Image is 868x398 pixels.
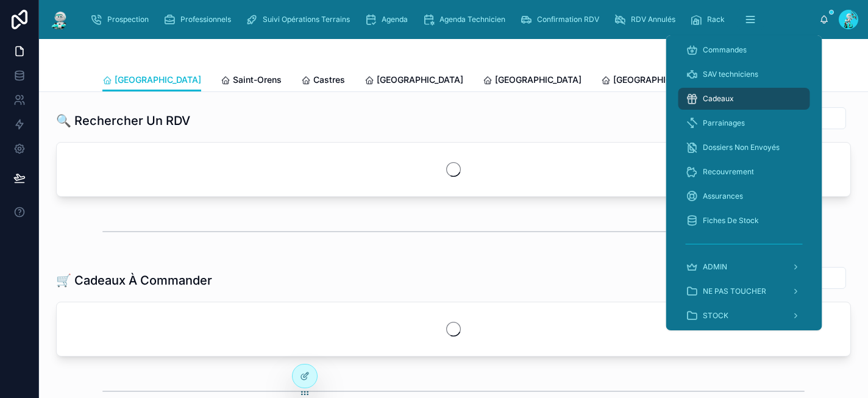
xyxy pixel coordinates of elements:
span: SAV techniciens [703,69,758,79]
a: Assurances [678,185,810,207]
span: Cadeaux [703,94,734,104]
a: [GEOGRAPHIC_DATA] [601,69,700,93]
span: Suivi Opérations Terrains [263,15,350,24]
span: STOCK [703,311,728,321]
span: NE PAS TOUCHER [703,286,766,296]
a: [GEOGRAPHIC_DATA] [365,69,463,93]
div: scrollable content [80,6,819,33]
a: Castres [301,69,345,93]
a: Prospection [87,9,157,30]
span: Saint-Orens [233,74,282,86]
a: Commandes [678,39,810,61]
a: Agenda [361,9,416,30]
a: NE PAS TOUCHER [678,280,810,302]
a: [GEOGRAPHIC_DATA] [483,69,582,93]
h1: 🛒 Cadeaux À Commander [56,272,212,289]
a: RDV Annulés [610,9,684,30]
span: Dossiers Non Envoyés [703,143,780,152]
span: Recouvrement [703,167,754,177]
img: App logo [49,10,71,29]
span: [GEOGRAPHIC_DATA] [495,74,582,86]
a: Dossiers Non Envoyés [678,137,810,158]
span: Commandes [703,45,747,55]
span: [GEOGRAPHIC_DATA] [613,74,700,86]
div: scrollable content [666,35,822,330]
a: Rack [686,9,733,30]
span: Agenda Technicien [439,15,505,24]
a: Cadeaux [678,88,810,110]
span: Prospection [107,15,149,24]
a: Suivi Opérations Terrains [242,9,358,30]
a: SAV techniciens [678,63,810,85]
span: Confirmation RDV [537,15,599,24]
span: [GEOGRAPHIC_DATA] [377,74,463,86]
a: Saint-Orens [221,69,282,93]
span: Agenda [382,15,408,24]
a: Fiches De Stock [678,210,810,232]
span: Parrainages [703,118,745,128]
a: Professionnels [160,9,240,30]
span: [GEOGRAPHIC_DATA] [115,74,201,86]
span: Professionnels [180,15,231,24]
span: ADMIN [703,262,727,272]
a: ADMIN [678,256,810,278]
a: STOCK [678,305,810,327]
span: Castres [313,74,345,86]
a: Confirmation RDV [516,9,608,30]
span: Assurances [703,191,743,201]
h1: 🔍 Rechercher Un RDV [56,112,190,129]
span: Fiches De Stock [703,216,759,226]
span: Rack [707,15,725,24]
a: Parrainages [678,112,810,134]
span: RDV Annulés [631,15,675,24]
a: Agenda Technicien [419,9,514,30]
a: Recouvrement [678,161,810,183]
a: [GEOGRAPHIC_DATA] [102,69,201,92]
